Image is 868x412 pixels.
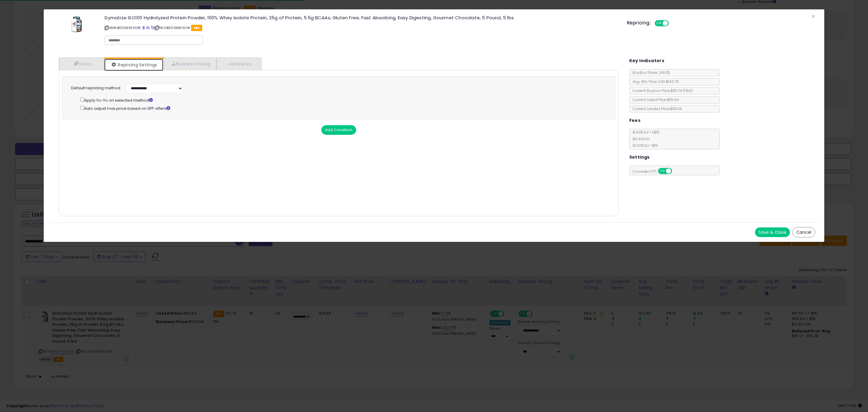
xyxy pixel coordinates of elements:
[811,12,815,21] span: ×
[321,125,356,135] button: Add Condition
[164,58,217,70] a: Business Pricing
[80,97,602,103] div: Apply Yo-Yo on selected method
[659,169,666,174] span: ON
[671,88,693,93] span: $151.74
[629,117,641,124] h5: Fees
[80,105,602,111] div: Auto adjust max price based on SFP offers
[629,57,665,65] h5: Key Indicators
[630,130,659,148] span: 8.00 % for <= $15
[630,106,682,111] span: Current Landed Price: $151.94
[59,58,104,70] a: Costs
[146,25,149,30] a: All offer listings
[671,169,681,174] span: OFF
[630,88,693,93] span: Current Buybox Price:
[191,25,202,31] span: FBA
[630,169,680,174] span: Consider CPT:
[151,25,154,30] a: Your listing only
[655,21,663,26] span: ON
[142,25,145,30] a: BuyBox page
[755,227,790,237] button: Save & Close
[792,227,815,237] button: Cancel
[630,143,658,148] span: 15.00 % for > $15
[629,154,650,161] h5: Settings
[105,15,618,20] h3: Dymatize ISO100 Hydrolyzed Protein Powder, 100% Whey Isolate Protein, 25g of Protein, 5.5g BCAAs,...
[630,70,670,75] span: BuyBox Share 24h: 1%
[627,21,651,25] h5: Repricing:
[104,59,163,71] a: Repricing Settings
[216,58,261,70] a: Analytics
[630,97,679,102] span: Current Listed Price: $151.94
[105,23,618,33] p: ASIN: B002N6F2UW | SKU: B002N6F2UW
[668,21,678,26] span: OFF
[630,136,650,141] span: $0.40 min
[630,79,679,84] span: Avg. Win Price 24h: $146.79
[71,85,121,91] label: Default repricing method:
[683,88,693,93] span: ( FBA )
[68,15,86,33] img: 41U2b6qMcaL._SL60_.jpg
